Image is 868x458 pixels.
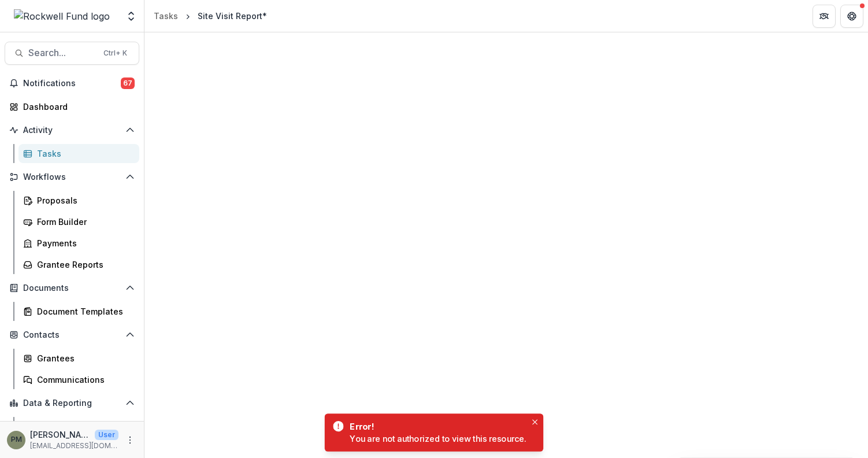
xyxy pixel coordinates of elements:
button: Open Contacts [5,326,139,344]
button: Get Help [840,5,863,28]
button: Search... [5,42,139,65]
a: Dashboard [18,417,139,436]
p: [PERSON_NAME][GEOGRAPHIC_DATA] [30,429,90,441]
div: Grantees [37,352,130,364]
div: Payments [37,237,130,249]
button: Close [529,416,541,429]
div: Document Templates [37,305,130,317]
span: Workflows [23,172,121,182]
div: Form Builder [37,216,130,228]
a: Form Builder [18,212,139,231]
a: Grantee Reports [18,255,139,274]
span: Contacts [23,330,121,340]
a: Proposals [18,191,139,210]
button: Notifications67 [5,74,139,93]
p: [EMAIL_ADDRESS][DOMAIN_NAME] [30,441,118,451]
div: Proposals [37,194,130,206]
button: Partners [813,5,836,28]
span: Notifications [23,79,121,88]
div: Site Visit Report* [198,10,267,22]
button: Open Activity [5,121,139,139]
img: Rockwell Fund logo [14,9,110,23]
a: Grantees [18,349,139,368]
div: Tasks [154,10,178,22]
div: Error! [350,420,522,433]
p: User [95,430,118,440]
div: Communications [37,374,130,386]
button: Open Data & Reporting [5,394,139,412]
a: Payments [18,234,139,253]
div: Dashboard [23,101,130,113]
div: Patrick Moreno-Covington [11,436,22,444]
span: Activity [23,125,121,135]
span: Data & Reporting [23,398,121,408]
div: You are not authorized to view this resource. [350,433,526,445]
button: Open Workflows [5,168,139,186]
a: Dashboard [5,97,139,116]
a: Tasks [149,8,183,24]
button: More [123,433,137,447]
nav: breadcrumb [149,8,272,24]
span: 67 [121,77,135,89]
div: Ctrl + K [101,47,129,60]
button: Open Documents [5,279,139,297]
span: Documents [23,283,121,293]
a: Communications [18,370,139,389]
div: Tasks [37,147,130,160]
div: Grantee Reports [37,258,130,271]
span: Search... [28,47,97,58]
button: Open entity switcher [123,5,139,28]
a: Tasks [18,144,139,163]
div: Dashboard [37,420,130,433]
a: Document Templates [18,302,139,321]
